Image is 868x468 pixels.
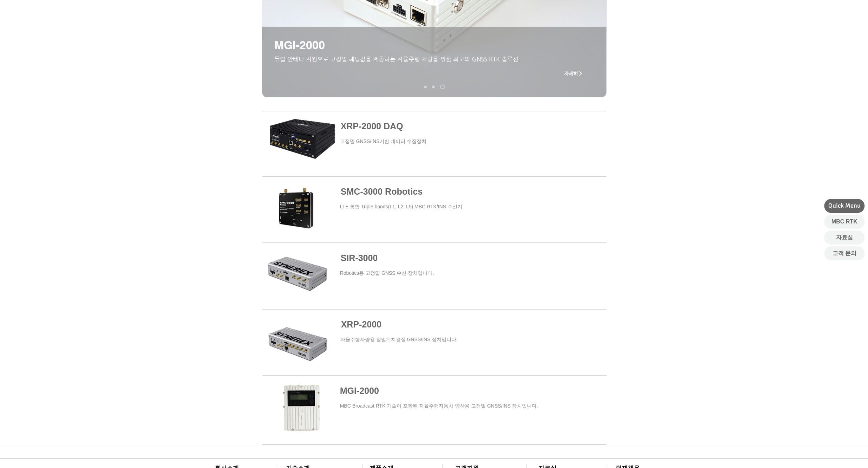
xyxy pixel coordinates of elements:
[559,66,587,80] a: 자세히 >
[564,71,582,76] span: 자세히 >
[824,230,864,245] a: 자료실
[828,201,861,210] span: Quick Menu
[274,38,325,52] span: MGI-2000
[341,319,381,329] a: XRP-2000
[341,253,378,263] a: SIR-3000
[367,319,381,329] span: 000
[424,85,427,88] a: XRP-2000 DAQ
[836,234,853,241] span: 자료실
[274,56,518,63] span: ​
[824,215,864,229] a: MBC RTK
[274,56,518,63] span: 듀얼 안테나 지원으로 고정밀 헤딩값을 제공하는 자율주행 차량을 위한 최고의 GNSS RTK 솔루션
[340,337,458,342] a: 자율주행자량용 정밀위치결정 GNSS/INS 장치입니다.
[738,247,868,468] iframe: Wix Chat
[341,187,423,196] a: SMC-3000 Robotics
[432,85,435,88] a: XRP-2000
[340,270,434,276] a: Robotics용 고정밀 GNSS 수신 장치입니다.
[824,246,864,260] a: 고객 문의
[824,199,864,213] div: Quick Menu
[440,85,445,89] a: MGI-2000
[341,319,367,329] span: XRP-2
[340,204,462,209] a: LTE 통합 Triple bands(L1, L2, L5) MBC RTK/INS 수신기
[831,218,857,226] span: MBC RTK
[421,85,447,89] nav: 슬라이드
